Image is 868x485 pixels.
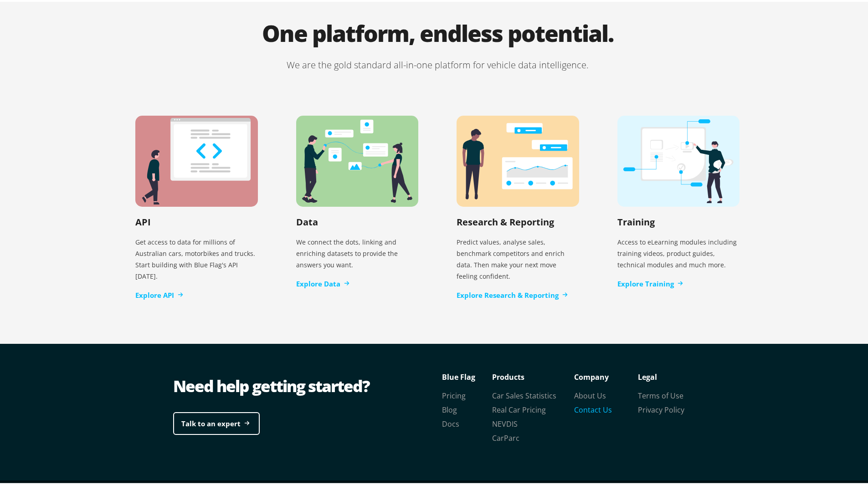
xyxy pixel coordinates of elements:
[492,431,519,441] a: CarParc
[296,277,349,287] a: Explore Data
[296,231,419,272] p: We connect the dots, linking and enriching datasets to provide the answers you want.
[442,403,457,413] a: Blog
[457,231,579,284] p: Predict values, analyse sales, benchmark competitors and enrich data. Then make your next move fe...
[457,214,554,226] h2: Research & Reporting
[492,417,518,427] a: NEVDIS
[617,277,683,287] a: Explore Training
[116,56,759,70] p: We are the gold standard all-in-one platform for vehicle data intelligence.
[492,389,556,399] a: Car Sales Statistics
[492,403,546,413] a: Real Car Pricing
[135,214,151,226] h2: API
[617,214,655,226] h2: Training
[135,231,258,284] p: Get access to data for millions of Australian cars, motorbikes and trucks. Start building with Bl...
[574,368,638,382] p: Company
[457,288,568,299] a: Explore Research & Reporting
[442,417,459,427] a: Docs
[638,403,684,413] a: Privacy Policy
[173,410,260,434] a: Talk to an expert
[296,214,318,226] h2: Data
[442,368,492,382] p: Blue Flag
[638,368,702,382] p: Legal
[492,368,574,382] p: Products
[173,373,437,396] div: Need help getting started?
[574,389,606,399] a: About Us
[638,389,683,399] a: Terms of Use
[574,403,612,413] a: Contact Us
[135,288,183,299] a: Explore API
[116,20,759,56] h1: One platform, endless potential.
[617,231,740,272] p: Access to eLearning modules including training videos, product guides, technical modules and much...
[442,389,466,399] a: Pricing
